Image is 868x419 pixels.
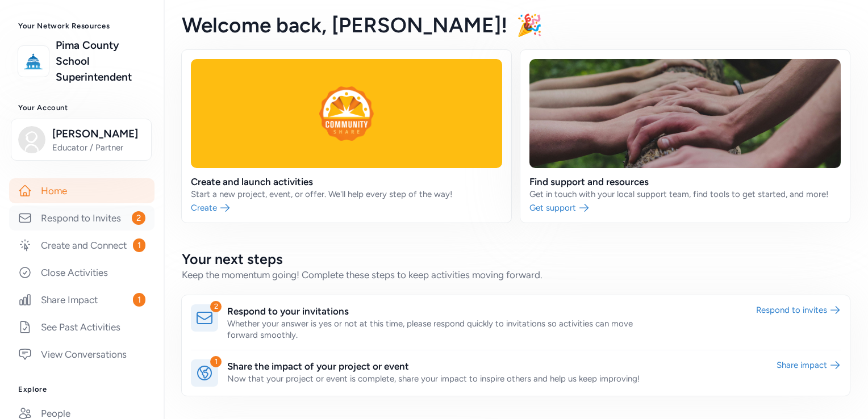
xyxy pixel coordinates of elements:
[21,49,46,74] img: logo
[210,301,222,312] div: 2
[18,22,145,31] h3: Your Network Resources
[516,12,542,37] span: 🎉
[9,233,155,258] a: Create and Connect1
[9,287,155,312] a: Share Impact1
[9,342,155,367] a: View Conversations
[52,126,144,142] span: [PERSON_NAME]
[133,293,145,307] span: 1
[9,260,155,285] a: Close Activities
[11,119,152,161] button: [PERSON_NAME]Educator / Partner
[18,385,145,394] h3: Explore
[9,178,155,203] a: Home
[182,268,850,282] div: Keep the momentum going! Complete these steps to keep activities moving forward.
[182,250,850,268] h2: Your next steps
[52,142,144,153] span: Educator / Partner
[9,206,155,231] a: Respond to Invites2
[56,37,145,85] a: Pima County School Superintendent
[132,211,145,225] span: 2
[133,238,145,252] span: 1
[182,12,507,37] span: Welcome back , [PERSON_NAME]!
[210,356,222,367] div: 1
[18,103,145,112] h3: Your Account
[9,315,155,340] a: See Past Activities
